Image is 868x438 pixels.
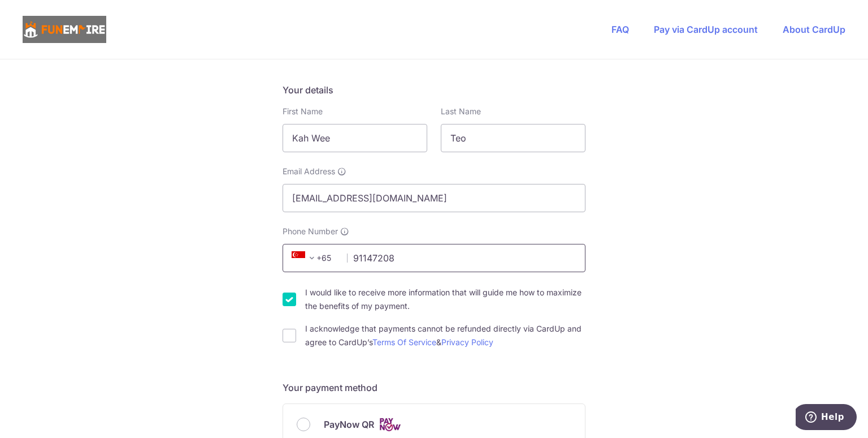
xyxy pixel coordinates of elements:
label: First Name [283,106,323,117]
a: Pay via CardUp account [654,24,758,35]
div: PayNow QR Cards logo [297,418,571,432]
h5: Your payment method [283,381,585,394]
h5: Your details [283,83,585,97]
span: Email Address [283,166,335,177]
label: Last Name [441,106,481,117]
img: Cards logo [379,418,401,432]
input: First name [283,124,427,152]
a: About CardUp [783,24,845,35]
span: +65 [292,251,319,265]
label: I would like to receive more information that will guide me how to maximize the benefits of my pa... [305,286,585,313]
input: Last name [441,124,585,152]
span: Phone Number [283,226,338,237]
input: Email address [283,184,585,212]
a: FAQ [611,24,629,35]
a: Privacy Policy [441,337,493,347]
span: +65 [288,251,339,265]
span: PayNow QR [324,418,374,431]
label: I acknowledge that payments cannot be refunded directly via CardUp and agree to CardUp’s & [305,322,585,349]
iframe: Opens a widget where you can find more information [796,404,857,432]
a: Terms Of Service [372,337,436,347]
